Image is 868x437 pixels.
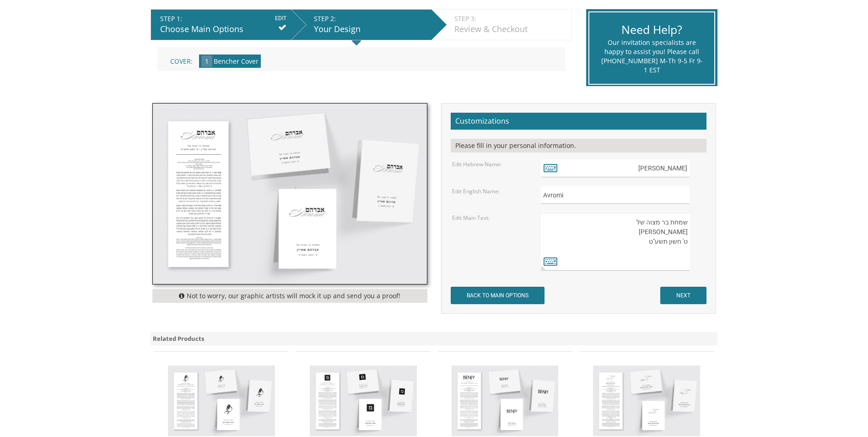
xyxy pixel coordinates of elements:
textarea: שמחת בר מצוה של [PERSON_NAME] ט' חשון תשע"ט [541,213,690,271]
div: Review & Checkout [454,23,567,35]
div: STEP 3: [454,14,567,23]
h2: Customizations [451,113,706,130]
img: Cardstock Bencher Style 3 [168,366,275,436]
div: STEP 2: [314,14,427,23]
input: EDIT [275,14,286,22]
div: Not to worry, our graphic artists will mock it up and send you a proof! [152,289,427,303]
label: Edit Hebrew Name: [452,160,501,168]
div: Please fill in your personal information. [451,139,706,153]
input: NEXT [660,287,706,304]
label: Edit Main Text: [452,214,490,222]
img: cbstyle1.jpg [153,104,427,284]
div: Related Products [151,332,718,345]
img: Cardstock Bencher Style 11 [593,366,700,436]
div: Need Help? [601,22,703,38]
div: STEP 1: [160,14,286,23]
label: Edit English Name: [452,187,500,195]
div: Choose Main Options [160,23,286,35]
span: Cover: [170,57,193,66]
span: 1 [201,55,212,67]
input: BACK TO MAIN OPTIONS [451,287,545,304]
img: Cardstock Bencher Style 5 [452,366,559,436]
div: Your Design [314,23,427,35]
img: Cardstock Bencher Style 4 [310,366,417,436]
div: Our invitation specialists are happy to assist you! Please call [PHONE_NUMBER] M-Th 9-5 Fr 9-1 EST [601,38,703,75]
span: Bencher Cover [214,57,259,66]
